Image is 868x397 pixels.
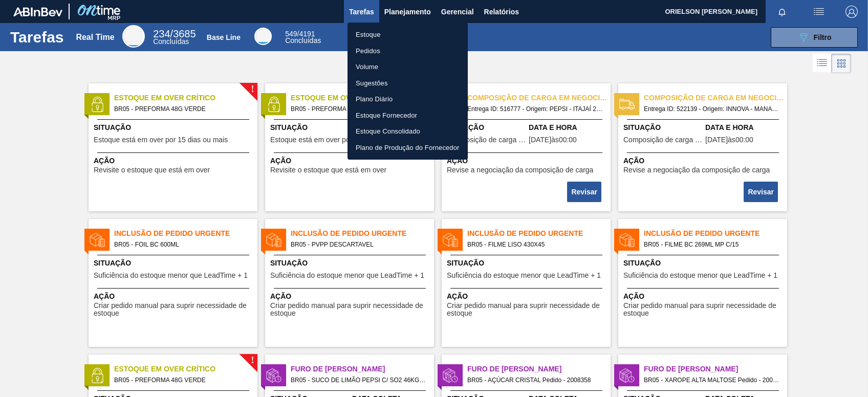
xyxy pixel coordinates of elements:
a: Estoque Fornecedor [348,107,468,124]
a: Sugestões [348,75,468,92]
a: Plano de Produção do Fornecedor [348,140,468,156]
a: Pedidos [348,43,468,59]
a: Volume [348,59,468,75]
a: Estoque [348,27,468,43]
a: Plano Diário [348,91,468,107]
a: Estoque Consolidado [348,123,468,140]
